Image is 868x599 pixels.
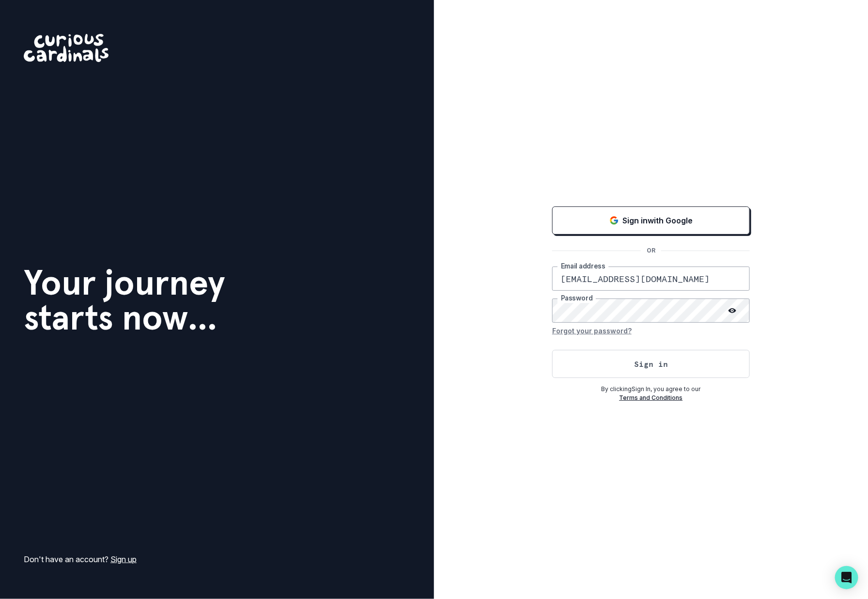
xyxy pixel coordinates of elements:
button: Sign in [552,350,750,378]
a: Terms and Conditions [620,394,683,401]
p: OR [641,246,661,255]
p: Don't have an account? [24,553,137,565]
p: By clicking Sign In , you agree to our [552,385,750,394]
h1: Your journey starts now... [24,265,225,335]
a: Sign up [110,554,137,564]
img: Curious Cardinals Logo [24,34,108,62]
p: Sign in with Google [623,215,693,226]
button: Sign in with Google (GSuite) [552,206,750,235]
button: Forgot your password? [552,323,632,338]
div: Open Intercom Messenger [835,566,858,589]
